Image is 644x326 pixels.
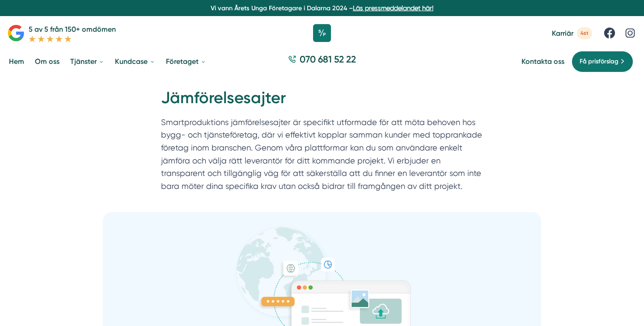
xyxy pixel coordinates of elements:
p: 5 av 5 från 150+ omdömen [29,24,116,35]
span: 070 681 52 22 [300,53,356,66]
span: Karriär [552,29,573,38]
h1: Jämförelsesajter [161,87,483,116]
a: Kundcase [113,50,157,73]
span: Få prisförslag [580,57,619,67]
a: Läs pressmeddelandet här! [353,4,433,12]
a: 070 681 52 22 [284,53,360,70]
p: Smartproduktions jämförelsesajter är specifikt utformade för att möta behoven hos bygg- och tjäns... [161,116,483,197]
a: Kontakta oss [521,57,564,66]
a: Karriär 4st [552,27,592,39]
a: Företaget [164,50,208,73]
a: Om oss [33,50,61,73]
a: Tjänster [68,50,106,73]
span: 4st [577,27,592,39]
a: Hem [7,50,26,73]
a: Få prisförslag [572,51,633,72]
p: Vi vann Årets Unga Företagare i Dalarna 2024 – [4,4,640,13]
